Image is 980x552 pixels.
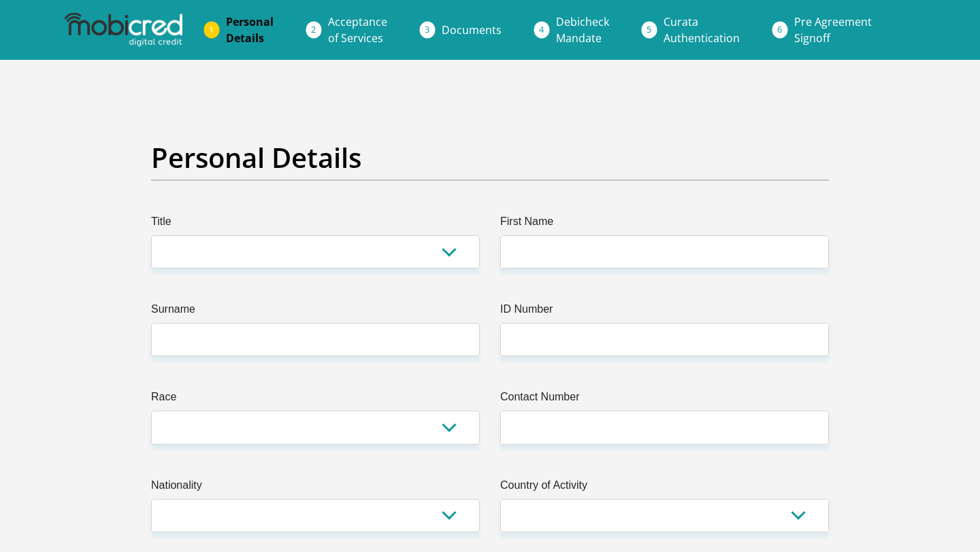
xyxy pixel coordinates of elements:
a: Documents [431,16,512,44]
input: Surname [151,323,480,356]
a: PersonalDetails [215,8,284,52]
a: Acceptanceof Services [317,8,398,52]
a: CurataAuthentication [653,8,751,52]
a: Pre AgreementSignoff [783,8,883,52]
span: Debicheck Mandate [556,14,609,46]
span: Curata Authentication [664,14,740,46]
label: ID Number [500,301,829,323]
span: Acceptance of Services [328,14,387,46]
label: Nationality [151,477,480,499]
img: mobicred logo [65,13,182,47]
span: Personal Details [226,14,274,46]
span: Pre Agreement Signoff [794,14,872,46]
label: Contact Number [500,389,829,411]
label: Surname [151,301,480,323]
a: DebicheckMandate [545,8,620,52]
input: First Name [500,235,829,269]
span: Documents [442,22,502,37]
label: Race [151,389,480,411]
label: First Name [500,213,829,235]
input: ID Number [500,323,829,356]
h2: Personal Details [151,141,829,174]
input: Contact Number [500,411,829,444]
label: Country of Activity [500,477,829,499]
label: Title [151,213,480,235]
